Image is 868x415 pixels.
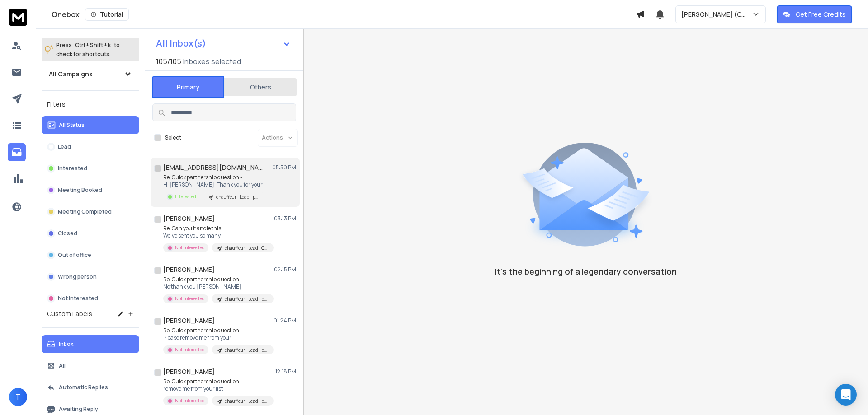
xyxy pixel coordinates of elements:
[163,265,215,274] h1: [PERSON_NAME]
[42,289,139,308] button: Not Interested
[149,34,298,52] button: All Inbox(s)
[275,368,296,375] p: 12:18 PM
[163,327,272,334] p: Re: Quick partnership question -
[58,208,112,215] p: Meeting Completed
[42,357,139,375] button: All
[59,121,85,129] p: All Status
[42,181,139,199] button: Meeting Booked
[225,347,268,354] p: chauffeur_Lead_partner
[42,116,139,134] button: All Status
[56,41,120,59] p: Press to check for shortcuts.
[59,340,74,348] p: Inbox
[42,159,139,177] button: Interested
[175,295,205,302] p: Not Interested
[225,296,268,303] p: chauffeur_Lead_partner
[58,273,97,280] p: Wrong person
[224,77,297,97] button: Others
[272,164,296,171] p: 05:50 PM
[85,8,129,21] button: Tutorial
[163,181,265,188] p: Hi [PERSON_NAME], Thank you for your
[163,214,215,223] h1: [PERSON_NAME]
[42,138,139,156] button: Lead
[274,266,296,273] p: 02:15 PM
[163,367,215,376] h1: [PERSON_NAME]
[42,203,139,221] button: Meeting Completed
[163,334,272,341] p: Please remove me from your
[163,316,215,325] h1: [PERSON_NAME]
[175,397,205,404] p: Not Interested
[274,215,296,222] p: 03:13 PM
[163,385,272,392] p: remove me from your list
[163,163,263,172] h1: [EMAIL_ADDRESS][DOMAIN_NAME]
[163,283,272,290] p: No thank you [PERSON_NAME]
[58,143,71,150] p: Lead
[163,378,272,385] p: Re: Quick partnership question -
[58,230,77,237] p: Closed
[175,244,205,251] p: Not Interested
[163,225,272,232] p: Re: Can you handle this
[156,39,206,48] h1: All Inbox(s)
[42,246,139,264] button: Out of office
[495,265,677,278] p: It’s the beginning of a legendary conversation
[835,384,857,406] div: Open Intercom Messenger
[796,10,846,19] p: Get Free Credits
[58,252,91,259] p: Out of office
[58,187,102,194] p: Meeting Booked
[58,295,98,302] p: Not Interested
[42,268,139,286] button: Wrong person
[49,70,93,79] h1: All Campaigns
[175,193,196,200] p: Interested
[163,232,272,239] p: We’ve sent you so many
[163,174,265,181] p: Re: Quick partnership question -
[165,134,181,141] label: Select
[163,276,272,283] p: Re: Quick partnership question -
[216,194,259,201] p: chauffeur_Lead_partner
[42,378,139,396] button: Automatic Replies
[42,224,139,242] button: Closed
[175,346,205,353] p: Not Interested
[59,362,66,369] p: All
[274,317,296,324] p: 01:24 PM
[9,388,27,406] button: T
[58,165,87,172] p: Interested
[59,384,108,391] p: Automatic Replies
[47,309,92,318] h3: Custom Labels
[59,406,98,413] p: Awaiting Reply
[777,5,852,23] button: Get Free Credits
[156,56,181,67] span: 105 / 105
[42,335,139,353] button: Inbox
[225,398,268,405] p: chauffeur_Lead_partner
[681,10,752,19] p: [PERSON_NAME] (Cold)
[42,65,139,83] button: All Campaigns
[225,245,268,252] p: chauffeur_Lead_Offer_USA_valid
[52,8,636,21] div: Onebox
[183,56,241,67] h3: Inboxes selected
[74,40,112,50] span: Ctrl + Shift + k
[152,76,224,98] button: Primary
[42,98,139,111] h3: Filters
